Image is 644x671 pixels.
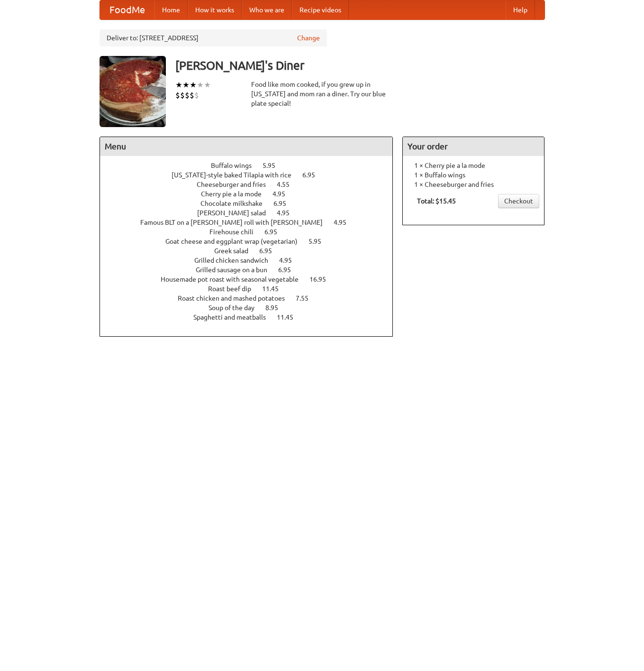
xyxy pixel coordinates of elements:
a: Famous BLT on a [PERSON_NAME] roll with [PERSON_NAME] 4.95 [140,219,364,226]
span: 11.45 [277,313,303,321]
li: $ [180,90,185,101]
li: $ [175,90,180,101]
li: ★ [190,80,197,90]
span: 6.95 [278,266,300,274]
span: 11.45 [262,285,288,293]
a: Who we are [242,0,292,19]
a: Greek salad 6.95 [214,247,290,255]
span: 8.95 [265,304,288,312]
span: Grilled chicken sandwich [194,257,278,264]
a: Chocolate milkshake 6.95 [200,200,304,207]
span: Chocolate milkshake [200,200,272,207]
span: Spaghetti and meatballs [193,313,275,321]
span: 6.95 [302,171,325,179]
a: Change [297,33,320,43]
a: Grilled chicken sandwich 4.95 [194,257,309,264]
a: FoodMe [100,0,154,19]
a: Roast beef dip 11.45 [208,285,296,293]
a: [PERSON_NAME] salad 4.95 [197,209,307,217]
span: Famous BLT on a [PERSON_NAME] roll with [PERSON_NAME] [140,219,332,226]
span: Soup of the day [209,304,264,312]
li: $ [190,90,194,101]
span: Cheeseburger and fries [197,181,275,188]
span: Goat cheese and eggplant wrap (vegetarian) [165,238,307,245]
span: [US_STATE]-style baked Tilapia with rice [172,171,301,179]
img: angular.jpg [100,56,166,127]
h3: [PERSON_NAME]'s Diner [175,56,545,75]
a: Checkout [498,194,539,208]
a: Roast chicken and mashed potatoes 7.55 [178,294,326,302]
li: 1 × Buffalo wings [408,170,539,180]
span: Cherry pie a la mode [201,190,271,198]
span: 4.95 [334,219,356,226]
a: Home [154,0,188,19]
span: Buffalo wings [211,162,261,169]
a: Help [506,0,535,19]
span: 6.95 [273,200,296,207]
a: Grilled sausage on a bun 6.95 [196,266,308,274]
span: 7.55 [296,294,318,302]
span: 6.95 [264,228,287,236]
li: 1 × Cherry pie a la mode [408,161,539,170]
span: 4.95 [277,209,299,217]
li: ★ [197,80,204,90]
li: 1 × Cheeseburger and fries [408,180,539,189]
li: $ [185,90,190,101]
span: 5.95 [263,162,285,169]
span: 4.95 [279,257,301,264]
h4: Menu [100,137,393,156]
a: Recipe videos [292,0,349,19]
span: Housemade pot roast with seasonal vegetable [161,276,308,283]
a: Housemade pot roast with seasonal vegetable 16.95 [161,276,344,283]
a: How it works [188,0,242,19]
span: Grilled sausage on a bun [196,266,277,274]
a: Goat cheese and eggplant wrap (vegetarian) 5.95 [165,238,339,245]
a: Buffalo wings 5.95 [211,162,293,169]
li: $ [194,90,199,101]
span: 16.95 [309,276,336,283]
li: ★ [175,80,182,90]
a: Cheeseburger and fries 4.55 [197,181,307,188]
span: Greek salad [214,247,258,255]
div: Deliver to: [STREET_ADDRESS] [100,29,327,46]
a: [US_STATE]-style baked Tilapia with rice 6.95 [172,171,333,179]
span: 6.95 [259,247,281,255]
a: Firehouse chili 6.95 [209,228,295,236]
span: Roast chicken and mashed potatoes [178,294,294,302]
span: Firehouse chili [209,228,263,236]
span: Roast beef dip [208,285,261,293]
span: 4.55 [277,181,299,188]
a: Soup of the day 8.95 [209,304,296,312]
li: ★ [204,80,211,90]
a: Cherry pie a la mode 4.95 [201,190,303,198]
span: 5.95 [308,238,331,245]
span: 4.95 [272,190,295,198]
h4: Your order [403,137,544,156]
a: Spaghetti and meatballs 11.45 [193,313,311,321]
b: Total: $15.45 [417,197,456,205]
li: ★ [182,80,190,90]
div: Food like mom cooked, if you grew up in [US_STATE] and mom ran a diner. Try our blue plate special! [251,80,393,108]
span: [PERSON_NAME] salad [197,209,275,217]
